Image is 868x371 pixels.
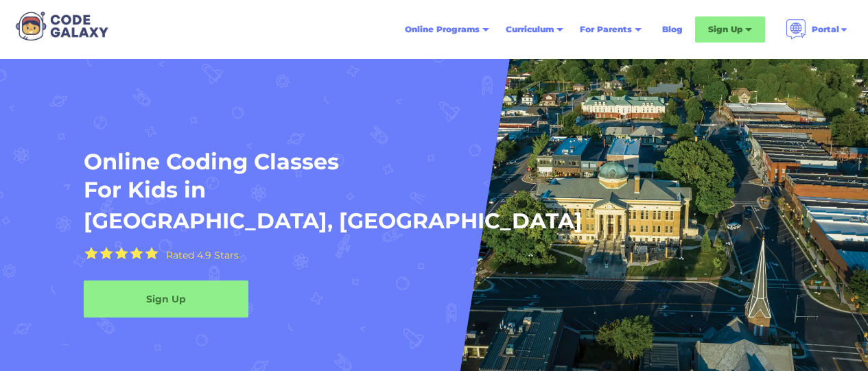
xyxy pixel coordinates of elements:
img: Yellow Star - the Code Galaxy [99,247,113,260]
div: Sign Up [708,23,742,36]
div: Online Programs [405,23,480,36]
div: Portal [777,14,857,45]
div: Rated 4.9 Stars [166,250,239,260]
div: For Parents [572,17,650,42]
img: Yellow Star - the Code Galaxy [115,247,128,260]
img: Yellow Star - the Code Galaxy [84,247,98,260]
div: Online Programs [397,17,497,42]
div: Portal [812,23,839,36]
div: Curriculum [506,23,554,36]
h1: Online Coding Classes For Kids in [84,147,677,204]
div: Sign Up [84,292,248,306]
a: Blog [654,17,691,42]
a: Sign Up [84,280,248,318]
img: Yellow Star - the Code Galaxy [130,247,143,260]
img: Yellow Star - the Code Galaxy [145,247,159,260]
div: For Parents [580,23,632,36]
div: Curriculum [497,17,572,42]
h1: [GEOGRAPHIC_DATA], [GEOGRAPHIC_DATA] [84,207,583,235]
div: Sign Up [695,16,765,43]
